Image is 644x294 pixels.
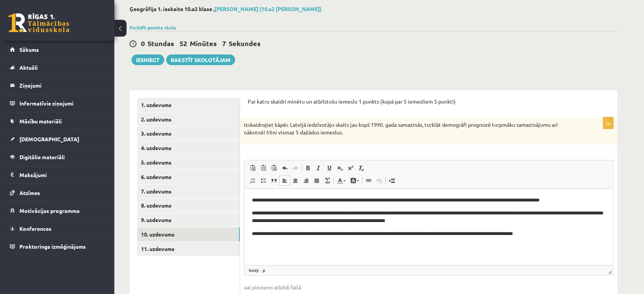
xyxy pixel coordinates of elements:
[137,227,240,241] a: 10. uzdevums
[166,54,235,65] a: Rakstīt skolotājam
[19,189,40,196] span: Atzīmes
[10,112,105,130] a: Mācību materiāli
[10,202,105,219] a: Motivācijas programma
[19,166,105,184] legend: Maksājumi
[131,54,164,65] button: Iesniegt
[222,39,226,48] span: 7
[290,176,301,185] a: Centrēti
[19,136,79,142] span: [DEMOGRAPHIC_DATA]
[19,153,65,160] span: Digitālie materiāli
[147,39,174,48] span: Stundas
[345,163,356,173] a: Augšraksts
[608,270,612,274] span: Mērogot
[215,5,322,12] a: [PERSON_NAME] (10.a2 [PERSON_NAME])
[179,39,187,48] span: 52
[311,176,322,185] a: Izlīdzināt malas
[137,112,240,126] a: 2. uzdevums
[244,283,614,291] span: vai pievieno atbildi failā
[303,163,313,173] a: Treknraksts (vadīšanas taustiņš+B)
[130,24,176,30] a: Parādīt punktu skalu
[137,98,240,112] a: 1. uzdevums
[258,163,269,173] a: Ievietot kā vienkāršu tekstu (vadīšanas taustiņš+pārslēgšanas taustiņš+V)
[190,39,217,48] span: Minūtes
[19,77,105,94] legend: Ziņojumi
[137,141,240,155] a: 4. uzdevums
[229,39,261,48] span: Sekundes
[10,148,105,166] a: Digitālie materiāli
[313,163,324,173] a: Slīpraksts (vadīšanas taustiņš+I)
[19,64,38,71] span: Aktuāli
[603,117,614,129] p: 5p
[269,163,279,173] a: Ievietot no Worda
[247,267,260,274] a: body elements
[324,163,335,173] a: Pasvītrojums (vadīšanas taustiņš+U)
[137,155,240,169] a: 5. uzdevums
[141,39,145,48] span: 0
[137,242,240,256] a: 11. uzdevums
[301,176,311,185] a: Izlīdzināt pa labi
[10,41,105,58] a: Sākums
[374,176,384,185] a: Atsaistīt
[19,118,62,125] span: Mācību materiāli
[261,267,267,274] a: p elements
[244,189,613,265] iframe: Bagātinātā teksta redaktors, wiswyg-editor-user-answer-47024925035220
[247,176,258,185] a: Ievietot/noņemt numurētu sarakstu
[8,13,69,32] a: Rīgas 1. Tālmācības vidusskola
[356,163,367,173] a: Noņemt stilus
[19,225,51,232] span: Konferences
[258,176,269,185] a: Ievietot/noņemt sarakstu ar aizzīmēm
[137,184,240,198] a: 7. uzdevums
[335,163,345,173] a: Apakšraksts
[137,213,240,227] a: 9. uzdevums
[363,176,374,185] a: Saite (vadīšanas taustiņš+K)
[19,207,80,214] span: Motivācijas programma
[10,220,105,237] a: Konferences
[130,6,617,12] h2: Ģeogrāfija 1. ieskaite 10.a2 klase ,
[137,198,240,213] a: 8. uzdevums
[10,77,105,94] a: Ziņojumi
[269,176,279,185] a: Bloka citāts
[137,170,240,184] a: 6. uzdevums
[279,163,290,173] a: Atcelt (vadīšanas taustiņš+Z)
[290,163,301,173] a: Atkārtot (vadīšanas taustiņš+Y)
[10,130,105,148] a: [DEMOGRAPHIC_DATA]
[386,176,397,185] a: Ievietot lapas pārtraukumu drukai
[247,163,258,173] a: Ielīmēt (vadīšanas taustiņš+V)
[279,176,290,185] a: Izlīdzināt pa kreisi
[10,184,105,201] a: Atzīmes
[10,59,105,76] a: Aktuāli
[19,46,39,53] span: Sākums
[348,176,361,185] a: Fona krāsa
[335,176,348,185] a: Teksta krāsa
[137,126,240,141] a: 3. uzdevums
[19,243,86,250] span: Proktoringa izmēģinājums
[10,238,105,255] a: Proktoringa izmēģinājums
[248,98,610,105] p: Par katru skaidri minētu un atbilstošu iemeslu 1 punkts (kopā par 5 iemesliem 5 punkti)
[322,176,333,185] a: Math
[19,94,105,112] legend: Informatīvie ziņojumi
[244,121,575,136] p: Izskaidrojiet kāpēc Latvijā iedzīvotāju skaits jau kopš 1990. gada samazinās, turklāt demogrāfi p...
[10,94,105,112] a: Informatīvie ziņojumi
[10,166,105,184] a: Maksājumi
